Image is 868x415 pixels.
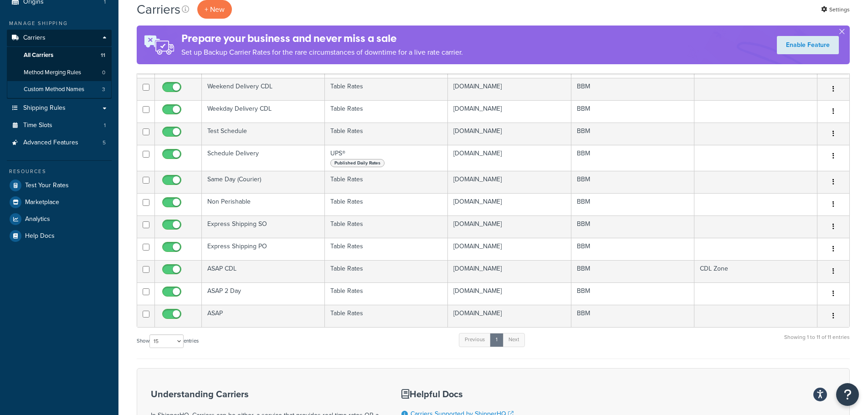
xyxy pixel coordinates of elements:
[7,64,112,81] a: Method Merging Rules 0
[7,134,112,151] li: Advanced Features
[448,282,571,305] td: [DOMAIN_NAME]
[571,78,694,100] td: BBM
[448,238,571,260] td: [DOMAIN_NAME]
[330,159,385,167] span: Published Daily Rates
[101,51,105,59] span: 11
[571,193,694,215] td: BBM
[571,123,694,145] td: BBM
[7,134,112,151] a: Advanced Features 5
[7,168,112,175] div: Resources
[325,193,448,215] td: Table Rates
[571,215,694,238] td: BBM
[202,78,325,100] td: Weekend Delivery CDL
[325,238,448,260] td: Table Rates
[202,260,325,282] td: ASAP CDL
[202,215,325,238] td: Express Shipping SO
[137,334,199,348] label: Show entries
[7,117,112,134] li: Time Slots
[448,100,571,123] td: [DOMAIN_NAME]
[448,145,571,171] td: [DOMAIN_NAME]
[151,389,379,399] h3: Understanding Carriers
[325,282,448,305] td: Table Rates
[102,86,105,93] span: 3
[571,282,694,305] td: BBM
[571,171,694,193] td: BBM
[24,69,81,77] span: Method Merging Rules
[23,122,52,129] span: Time Slots
[448,123,571,145] td: [DOMAIN_NAME]
[202,171,325,193] td: Same Day (Courier)
[25,215,50,223] span: Analytics
[7,228,112,244] a: Help Docs
[7,30,112,46] a: Carriers
[202,282,325,305] td: ASAP 2 Day
[490,333,503,347] a: 1
[7,211,112,227] a: Analytics
[102,69,105,77] span: 0
[137,26,181,64] img: ad-rules-rateshop-fe6ec290ccb7230408bd80ed9643f0289d75e0ffd9eb532fc0e269fcd187b520.png
[325,260,448,282] td: Table Rates
[7,117,112,134] a: Time Slots 1
[23,104,66,112] span: Shipping Rules
[325,100,448,123] td: Table Rates
[7,81,112,98] li: Custom Method Names
[325,123,448,145] td: Table Rates
[181,31,463,46] h4: Prepare your business and never miss a sale
[202,100,325,123] td: Weekday Delivery CDL
[7,47,112,64] a: All Carriers 11
[149,334,184,348] select: Showentries
[571,305,694,327] td: BBM
[821,3,850,16] a: Settings
[25,232,55,240] span: Help Docs
[325,215,448,238] td: Table Rates
[7,47,112,64] li: All Carriers
[503,333,525,347] a: Next
[694,260,817,282] td: CDL Zone
[571,145,694,171] td: BBM
[202,305,325,327] td: ASAP
[448,171,571,193] td: [DOMAIN_NAME]
[7,177,112,194] a: Test Your Rates
[104,122,106,129] span: 1
[325,78,448,100] td: Table Rates
[137,0,180,18] h1: Carriers
[25,199,59,206] span: Marketplace
[7,100,112,117] a: Shipping Rules
[7,81,112,98] a: Custom Method Names 3
[7,20,112,27] div: Manage Shipping
[325,305,448,327] td: Table Rates
[25,182,69,190] span: Test Your Rates
[24,51,53,59] span: All Carriers
[571,238,694,260] td: BBM
[401,389,520,399] h3: Helpful Docs
[448,305,571,327] td: [DOMAIN_NAME]
[7,30,112,99] li: Carriers
[202,123,325,145] td: Test Schedule
[459,333,491,347] a: Previous
[202,145,325,171] td: Schedule Delivery
[571,260,694,282] td: BBM
[181,46,463,59] p: Set up Backup Carrier Rates for the rare circumstances of downtime for a live rate carrier.
[7,194,112,210] a: Marketplace
[448,260,571,282] td: [DOMAIN_NAME]
[448,193,571,215] td: [DOMAIN_NAME]
[836,383,859,406] button: Open Resource Center
[24,86,84,93] span: Custom Method Names
[23,34,46,42] span: Carriers
[7,64,112,81] li: Method Merging Rules
[571,100,694,123] td: BBM
[202,193,325,215] td: Non Perishable
[103,139,106,147] span: 5
[448,215,571,238] td: [DOMAIN_NAME]
[202,238,325,260] td: Express Shipping PO
[784,332,850,352] div: Showing 1 to 11 of 11 entries
[325,145,448,171] td: UPS®
[777,36,839,54] a: Enable Feature
[325,171,448,193] td: Table Rates
[23,139,78,147] span: Advanced Features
